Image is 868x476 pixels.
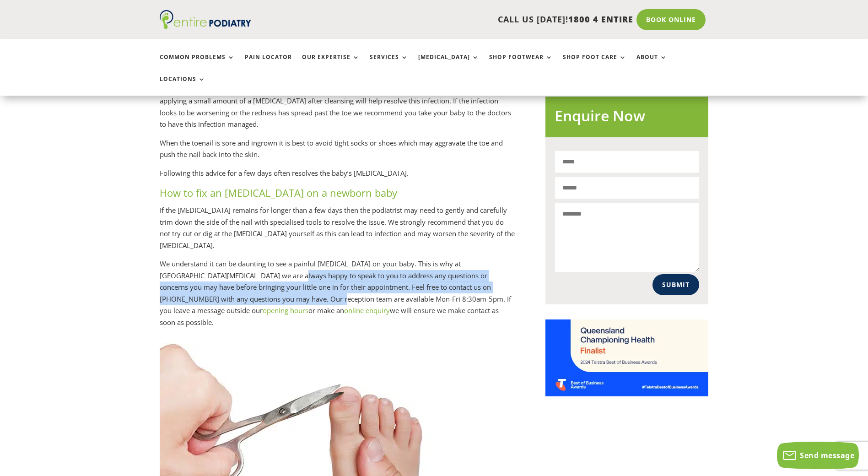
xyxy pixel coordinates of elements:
a: Book Online [636,9,706,30]
p: It may also be helpful to place a small amount of sterile cotton wool or gauze in between the nai... [160,72,516,137]
a: [MEDICAL_DATA] [418,54,479,74]
span: Send message [800,450,854,460]
h3: How to fix an [MEDICAL_DATA] on a newborn baby [160,186,516,205]
p: CALL US [DATE]! [286,14,633,26]
a: Common Problems [160,54,235,74]
h2: Enquire Now [555,106,699,131]
a: opening hours [263,306,308,315]
p: Following this advice for a few days often resolves the baby’s [MEDICAL_DATA]. [160,168,516,186]
p: We understand it can be daunting to see a painful [MEDICAL_DATA] on your baby. This is why at [GE... [160,258,516,328]
a: Locations [160,76,205,96]
span: 1800 4 ENTIRE [568,14,633,25]
button: Submit [652,274,699,295]
a: Shop Foot Care [563,54,626,74]
p: If the [MEDICAL_DATA] remains for longer than a few days then the podiatrist may need to gently a... [160,205,516,258]
p: When the toenail is sore and ingrown it is best to avoid tight socks or shoes which may aggravate... [160,137,516,168]
a: About [636,54,667,74]
a: Entire Podiatry [160,22,251,31]
a: online enquiry [344,306,390,315]
a: Pain Locator [245,54,292,74]
img: Telstra Business Awards QLD State Finalist - Championing Health Category [545,319,708,396]
a: Shop Footwear [489,54,553,74]
button: Send message [777,442,859,469]
a: Telstra Business Awards QLD State Finalist - Championing Health Category [545,389,708,398]
img: logo (1) [160,10,251,29]
a: Our Expertise [302,54,360,74]
a: Services [370,54,408,74]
